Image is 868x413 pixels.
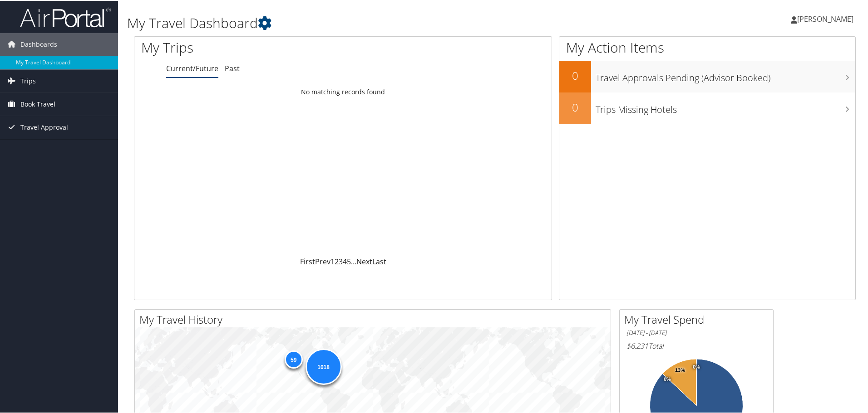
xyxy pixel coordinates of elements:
h3: Trips Missing Hotels [596,98,855,115]
a: 2 [335,256,339,266]
h2: My Travel Spend [624,311,773,326]
span: Book Travel [20,92,55,115]
h3: Travel Approvals Pending (Advisor Booked) [596,66,855,83]
a: 0Travel Approvals Pending (Advisor Booked) [559,60,855,92]
h1: My Trips [141,37,371,56]
tspan: 0% [693,364,700,369]
h6: [DATE] - [DATE] [626,328,766,336]
span: … [351,256,356,266]
a: Prev [315,256,330,266]
a: 4 [343,256,347,266]
span: Travel Approval [20,115,68,138]
a: First [300,256,315,266]
a: [PERSON_NAME] [791,5,863,32]
div: 1018 [306,348,342,384]
a: Current/Future [166,63,218,73]
a: 1 [330,256,335,266]
tspan: 0% [664,376,671,381]
a: Next [356,256,372,266]
h6: Total [626,340,766,350]
span: $6,231 [626,340,648,350]
h1: My Travel Dashboard [127,13,617,32]
h2: 0 [559,67,591,83]
div: 59 [285,350,303,368]
img: airportal-logo.png [20,6,111,27]
span: Trips [20,69,36,92]
a: 3 [339,256,343,266]
span: Dashboards [20,32,57,55]
h2: My Travel History [139,311,611,326]
h1: My Action Items [559,37,855,56]
a: 0Trips Missing Hotels [559,92,855,123]
span: [PERSON_NAME] [797,13,853,23]
a: Past [225,63,240,73]
td: No matching records found [134,83,552,99]
h2: 0 [559,99,591,114]
tspan: 13% [675,367,685,372]
a: Last [372,256,386,266]
a: 5 [347,256,351,266]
